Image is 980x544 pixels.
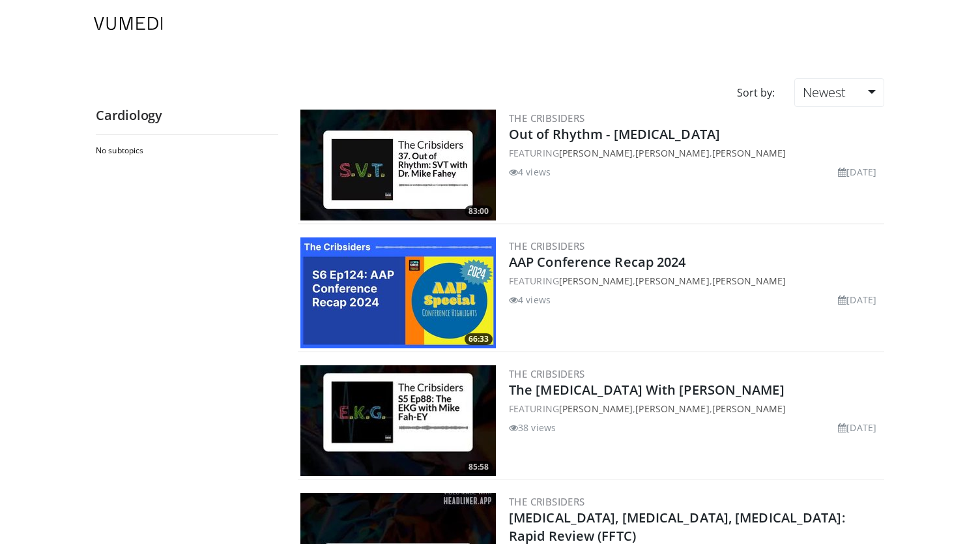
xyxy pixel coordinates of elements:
a: Out of Rhythm - [MEDICAL_DATA] [509,125,720,143]
a: The Cribsiders [509,495,585,508]
li: [DATE] [838,293,876,307]
img: 5a24664a-21cc-480f-b053-27b0b1c0ff5c.300x170_q85_crop-smart_upscale.jpg [300,237,496,348]
a: [PERSON_NAME] [635,402,709,415]
a: AAP Conference Recap 2024 [509,253,686,271]
h2: No subtopics [96,145,275,156]
li: [DATE] [838,165,876,179]
a: [PERSON_NAME] [559,402,633,415]
div: FEATURING , , [509,402,882,416]
a: 66:33 [300,237,496,348]
a: [PERSON_NAME] [712,275,786,287]
li: 4 views [509,293,551,307]
div: FEATURING , , [509,274,882,288]
a: The [MEDICAL_DATA] With [PERSON_NAME] [509,381,785,399]
a: [PERSON_NAME] [559,147,633,159]
img: 528ad897-64ef-4cf0-83aa-066f4c74bcf6.300x170_q85_crop-smart_upscale.jpg [300,365,496,476]
div: Sort by: [727,78,785,107]
span: 66:33 [465,333,493,345]
li: 38 views [509,421,556,434]
a: [PERSON_NAME] [712,402,786,415]
a: Newest [794,78,884,107]
span: 83:00 [465,205,493,217]
h2: Cardiology [96,107,278,124]
a: The Cribsiders [509,239,585,252]
li: 4 views [509,165,551,179]
a: [PERSON_NAME] [635,147,709,159]
a: 83:00 [300,110,496,220]
a: The Cribsiders [509,367,585,380]
span: Newest [803,83,846,101]
img: VuMedi Logo [94,17,163,30]
img: 8be13c34-570a-4105-9e02-5d543666505d.300x170_q85_crop-smart_upscale.jpg [300,110,496,220]
div: FEATURING , , [509,146,882,160]
a: 85:58 [300,365,496,476]
a: [PERSON_NAME] [712,147,786,159]
span: 85:58 [465,461,493,473]
a: [PERSON_NAME] [635,275,709,287]
a: The Cribsiders [509,112,585,125]
li: [DATE] [838,421,876,434]
a: [PERSON_NAME] [559,275,633,287]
